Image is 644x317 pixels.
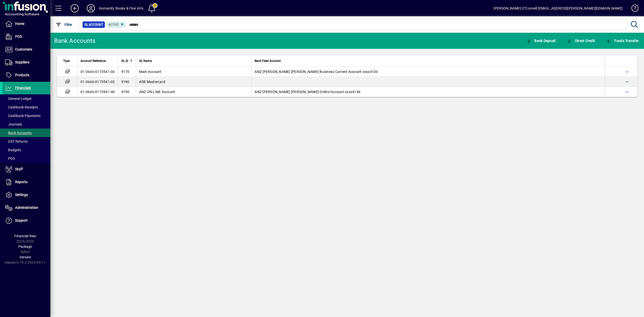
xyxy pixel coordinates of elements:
[67,4,83,13] button: Add
[108,23,119,26] span: Active
[54,20,74,29] button: Filter
[604,36,640,45] button: Funds Transfer
[255,90,360,94] span: ANZ [PERSON_NAME] [PERSON_NAME] Online Account xxxx4146
[15,73,29,77] span: Products
[3,111,50,120] a: Cashbook Payments
[85,22,103,27] span: GL Account
[63,58,74,64] div: Type
[3,56,50,69] a: Suppliers
[5,122,22,126] span: Journals
[15,218,28,222] span: Support
[3,94,50,103] a: General Ledger
[255,58,602,64] div: Bank Feed Account
[80,58,106,64] span: Account Reference
[606,39,639,43] span: Funds Transfer
[3,189,50,201] a: Settings
[3,18,50,30] a: Home
[3,202,50,214] a: Administration
[5,148,21,152] span: Budgets
[63,58,70,64] span: Type
[3,103,50,111] a: Cashbook Receipts
[5,156,15,161] span: POS
[15,180,27,184] span: Reports
[5,105,38,109] span: Cashbook Receipts
[15,167,23,171] span: Staff
[54,37,95,45] div: Bank Accounts
[565,36,596,45] button: Direct Credit
[3,154,50,163] a: POS
[18,245,32,249] span: Package
[106,21,127,28] mat-chip: Activation Status: Active
[15,206,38,210] span: Administration
[623,88,631,96] button: More options
[3,30,50,43] a: POS
[15,60,29,64] span: Suppliers
[19,255,31,259] span: Version
[139,70,162,74] span: Main Account
[3,129,50,137] a: Bank Accounts
[83,4,99,13] button: Profile
[15,22,24,26] span: Home
[3,137,50,146] a: GST Returns
[494,4,623,12] div: [PERSON_NAME] O''Connell [EMAIL_ADDRESS][PERSON_NAME][DOMAIN_NAME]
[3,176,50,188] a: Reports
[623,68,631,76] button: More options
[99,4,144,12] div: Humanity Books & Fine Arts
[3,43,50,56] a: Customers
[77,67,118,77] td: 01-0646-0173541-00
[5,139,28,143] span: GST Returns
[121,90,130,94] span: 9190
[3,163,50,176] a: Staff
[566,39,595,43] span: Direct Credit
[15,193,28,197] span: Settings
[5,97,32,101] span: General Ledger
[628,1,638,17] a: Knowledge Base
[15,34,22,38] span: POS
[623,78,631,86] button: More options
[121,70,130,74] span: 9170
[525,36,557,45] button: Bank Deposit
[15,86,31,90] span: Financials
[255,58,281,64] span: Bank Feed Account
[15,47,32,51] span: Customers
[139,80,166,84] span: ASB Mastercard
[526,39,556,43] span: Bank Deposit
[5,114,41,118] span: Cashbook Payments
[121,58,133,64] div: GL ID
[3,120,50,129] a: Journals
[139,58,249,64] div: GL Name
[3,69,50,82] a: Products
[121,58,128,64] span: GL ID
[56,23,72,27] span: Filter
[3,214,50,227] a: Support
[255,70,378,74] span: ANZ [PERSON_NAME] [PERSON_NAME] Business Current Account xxxx4100
[77,77,118,87] td: 01-0646-0173541-02
[121,80,130,84] span: 9180
[139,58,152,64] span: GL Name
[3,146,50,154] a: Budgets
[139,90,175,94] span: ANZ ON-LINE Account
[5,131,32,135] span: Bank Accounts
[77,87,118,97] td: 01-0646-0173541-46
[14,234,36,238] span: Financial Year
